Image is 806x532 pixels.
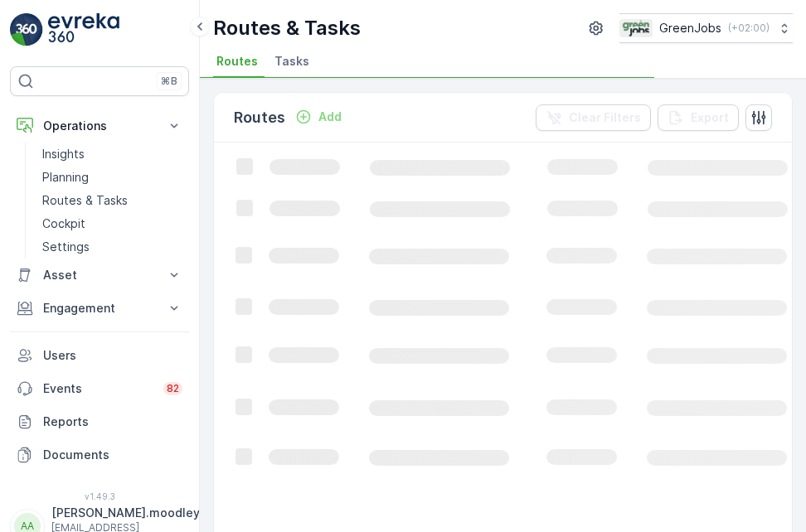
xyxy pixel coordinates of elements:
[619,19,653,37] img: Green_Jobs_Logo.png
[42,215,85,232] p: Cockpit
[10,438,189,472] a: Documents
[51,505,200,521] p: [PERSON_NAME].moodley
[10,109,189,143] button: Operations
[36,166,189,189] a: Planning
[659,20,721,36] p: GreenJobs
[42,169,89,186] p: Planning
[43,414,182,430] p: Reports
[48,13,119,46] img: logo_light-DOdMpM7g.png
[619,13,793,43] button: GreenJobs(+02:00)
[536,104,651,131] button: Clear Filters
[43,447,182,463] p: Documents
[10,372,189,405] a: Events82
[10,13,43,46] img: logo
[10,259,189,292] button: Asset
[36,235,189,259] a: Settings
[569,109,641,126] p: Clear Filters
[274,53,309,70] span: Tasks
[42,239,90,255] p: Settings
[234,106,285,129] p: Routes
[36,189,189,212] a: Routes & Tasks
[43,300,156,317] p: Engagement
[10,339,189,372] a: Users
[43,347,182,364] p: Users
[161,75,177,88] p: ⌘B
[36,143,189,166] a: Insights
[42,192,128,209] p: Routes & Tasks
[43,267,156,283] p: Asset
[10,292,189,325] button: Engagement
[318,109,342,125] p: Add
[167,382,179,395] p: 82
[10,491,189,501] span: v 1.49.3
[36,212,189,235] a: Cockpit
[691,109,729,126] p: Export
[728,22,770,35] p: ( +02:00 )
[42,146,85,162] p: Insights
[43,380,153,397] p: Events
[216,53,258,70] span: Routes
[213,15,361,41] p: Routes & Tasks
[289,107,348,127] button: Add
[43,118,156,134] p: Operations
[10,405,189,438] a: Reports
[658,104,739,131] button: Export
